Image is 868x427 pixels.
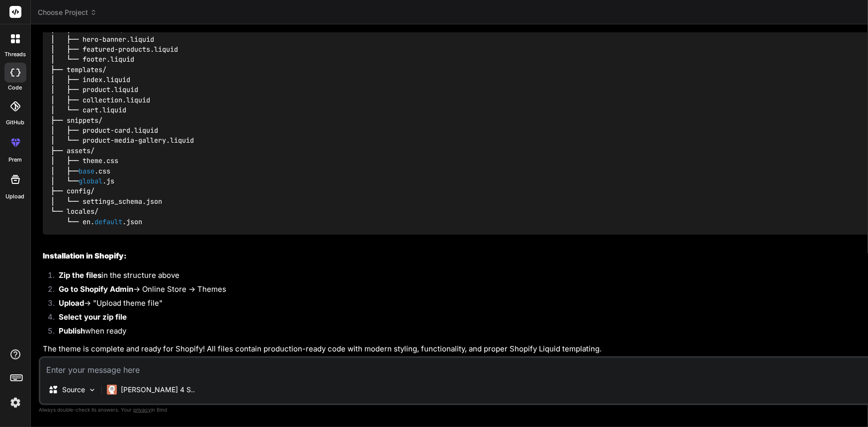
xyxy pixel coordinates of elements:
label: threads [4,50,26,59]
p: [PERSON_NAME] 4 S.. [121,385,195,395]
strong: Publish [59,326,85,336]
img: Pick Models [88,386,96,394]
p: Source [62,385,85,395]
span: Choose Project [38,7,97,17]
label: Upload [6,192,25,201]
span: default [94,217,122,226]
label: code [8,84,22,92]
strong: Upload [59,298,84,308]
img: Claude 4 Sonnet [107,385,117,395]
strong: Installation in Shopify: [43,251,127,260]
strong: Select your zip file [59,312,127,322]
span: base [79,167,94,175]
strong: Go to Shopify Admin [59,284,133,294]
label: prem [8,156,22,164]
img: settings [7,394,24,411]
span: privacy [133,407,151,413]
span: global [79,176,102,185]
label: GitHub [6,118,24,127]
strong: Zip the files [59,270,101,280]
